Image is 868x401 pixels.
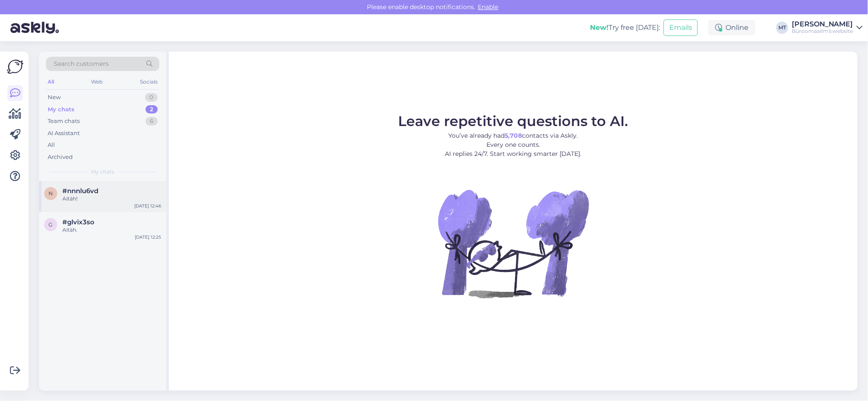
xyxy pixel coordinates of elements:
[398,113,628,129] span: Leave repetitive questions to AI.
[48,105,74,114] div: My chats
[48,129,80,138] div: AI Assistant
[54,59,109,68] span: Search customers
[49,221,53,228] span: g
[48,117,80,126] div: Team chats
[46,76,56,87] div: All
[90,76,105,87] div: Web
[48,141,55,149] div: All
[134,203,161,209] div: [DATE] 12:46
[146,105,158,114] div: 2
[590,23,609,32] b: New!
[708,20,755,36] div: Online
[476,3,501,11] span: Enable
[138,76,159,87] div: Socials
[62,218,94,226] span: #glvix3so
[7,58,23,75] img: Askly Logo
[62,195,161,203] div: Aitäh!
[435,165,591,321] img: No Chat active
[62,226,161,234] div: Aitäh.
[135,234,161,240] div: [DATE] 12:25
[91,168,114,176] span: My chats
[792,21,863,35] a: [PERSON_NAME]Büroomaailm's website
[792,21,853,28] div: [PERSON_NAME]
[146,117,158,126] div: 6
[48,153,73,162] div: Archived
[590,23,660,33] div: Try free [DATE]:
[776,22,788,34] div: MT
[398,131,628,158] p: You’ve already had contacts via Askly. Every one counts. AI replies 24/7. Start working smarter [...
[62,187,98,195] span: #nnnlu6vd
[145,93,158,102] div: 0
[792,28,853,35] div: Büroomaailm's website
[49,190,53,197] span: n
[48,93,61,102] div: New
[664,19,698,36] button: Emails
[505,132,522,139] b: 5,708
